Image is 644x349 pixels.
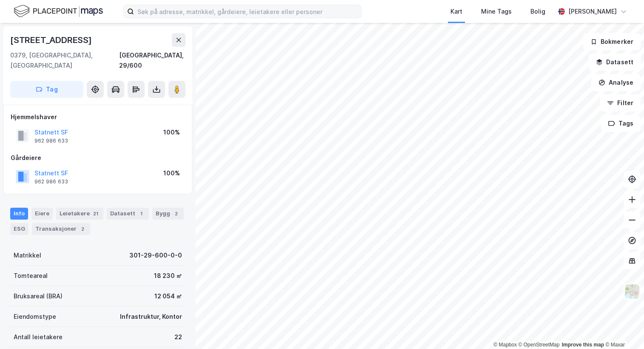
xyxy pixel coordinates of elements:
[154,291,182,301] div: 12 054 ㎡
[562,342,604,348] a: Improve this map
[530,6,545,17] div: Bolig
[591,74,641,91] button: Analyse
[34,137,68,144] div: 962 986 633
[481,6,512,17] div: Mine Tags
[152,208,184,220] div: Bygg
[120,312,182,322] div: Infrastruktur, Kontor
[31,208,53,220] div: Eiere
[10,208,28,220] div: Info
[624,283,640,300] img: Z
[14,291,63,301] div: Bruksareal (BRA)
[14,312,56,322] div: Eiendomstype
[14,271,48,281] div: Tomteareal
[10,223,28,235] div: ESG
[568,6,617,17] div: [PERSON_NAME]
[163,168,180,178] div: 100%
[589,54,641,71] button: Datasett
[154,271,182,281] div: 18 230 ㎡
[11,112,185,122] div: Hjemmelshaver
[10,81,83,98] button: Tag
[583,33,641,50] button: Bokmerker
[56,208,103,220] div: Leietakere
[600,94,641,112] button: Filter
[601,115,641,132] button: Tags
[137,209,145,218] div: 1
[10,33,94,47] div: [STREET_ADDRESS]
[119,50,185,71] div: [GEOGRAPHIC_DATA], 29/600
[174,332,182,342] div: 22
[14,250,41,260] div: Matrikkel
[14,4,103,19] img: logo.f888ab2527a4732fd821a326f86c7f29.svg
[34,178,68,185] div: 962 986 633
[601,308,644,349] iframe: Chat Widget
[14,332,63,342] div: Antall leietakere
[78,225,87,233] div: 2
[493,342,517,348] a: Mapbox
[10,50,119,71] div: 0379, [GEOGRAPHIC_DATA], [GEOGRAPHIC_DATA]
[163,127,180,137] div: 100%
[91,209,100,218] div: 21
[134,5,361,18] input: Søk på adresse, matrikkel, gårdeiere, leietakere eller personer
[11,153,185,163] div: Gårdeiere
[450,6,462,17] div: Kart
[32,223,90,235] div: Transaksjoner
[129,250,182,260] div: 301-29-600-0-0
[107,208,149,220] div: Datasett
[172,209,180,218] div: 2
[519,342,560,348] a: OpenStreetMap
